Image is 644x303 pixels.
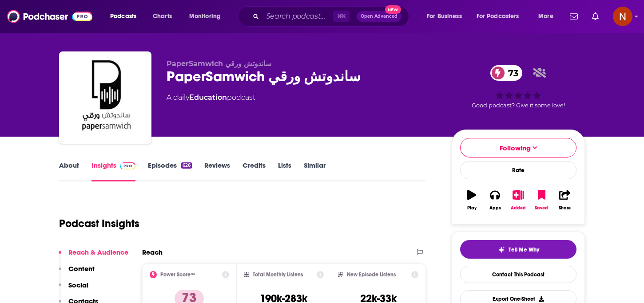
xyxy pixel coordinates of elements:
[59,217,139,230] h1: Podcast Insights
[120,162,135,169] img: Podchaser Pro
[147,9,177,24] a: Charts
[68,281,88,289] p: Social
[167,92,255,103] div: A daily podcast
[490,65,523,81] a: 73
[189,10,221,23] span: Monitoring
[347,272,396,278] h2: New Episode Listens
[509,246,539,253] span: Tell Me Why
[421,9,473,24] button: open menu
[59,248,128,264] button: Reach & Audience
[507,184,530,216] button: Added
[460,161,576,179] div: Rate
[532,9,564,24] button: open menu
[304,161,326,181] a: Similar
[566,9,581,24] a: Show notifications dropdown
[204,161,230,181] a: Reviews
[498,246,505,253] img: tell me why sparkle
[613,7,632,26] img: User Profile
[538,10,553,23] span: More
[167,59,271,68] span: PaperSamwich ساندوتش ورقي
[559,205,571,211] div: Share
[253,272,303,278] h2: Total Monthly Listens
[153,10,172,23] span: Charts
[477,10,519,23] span: For Podcasters
[472,102,565,109] span: Good podcast? Give it some love!
[7,8,92,25] img: Podchaser - Follow, Share and Rate Podcasts
[181,162,192,169] div: 626
[471,9,532,24] button: open menu
[489,205,501,211] div: Apps
[189,93,227,102] a: Education
[68,248,128,256] p: Reach & Audience
[553,184,576,216] button: Share
[613,7,632,26] span: Logged in as AdelNBM
[530,184,553,216] button: Saved
[110,10,136,23] span: Podcasts
[500,144,531,152] span: Following
[278,161,291,181] a: Lists
[242,161,266,181] a: Credits
[91,161,135,181] a: InsightsPodchaser Pro
[59,161,79,181] a: About
[460,184,483,216] button: Play
[148,161,192,181] a: Episodes626
[59,281,88,297] button: Social
[385,5,401,14] span: New
[483,184,506,216] button: Apps
[460,138,576,157] button: Following
[499,65,523,81] span: 73
[361,14,398,19] span: Open Advanced
[68,264,95,273] p: Content
[535,205,548,211] div: Saved
[613,7,632,26] button: Show profile menu
[183,9,232,24] button: open menu
[460,240,576,259] button: tell me why sparkleTell Me Why
[357,11,402,22] button: Open AdvancedNew
[61,53,150,142] img: PaperSamwich ساندوتش ورقي
[452,59,585,114] div: 73Good podcast? Give it some love!
[588,9,602,24] a: Show notifications dropdown
[262,9,333,24] input: Search podcasts, credits, & more...
[333,11,350,22] span: ⌘ K
[246,6,417,27] div: Search podcasts, credits, & more...
[59,264,95,281] button: Content
[104,9,148,24] button: open menu
[467,205,477,211] div: Play
[142,248,163,256] h2: Reach
[460,266,576,283] a: Contact This Podcast
[511,205,526,211] div: Added
[427,10,462,23] span: For Business
[160,272,195,278] h2: Power Score™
